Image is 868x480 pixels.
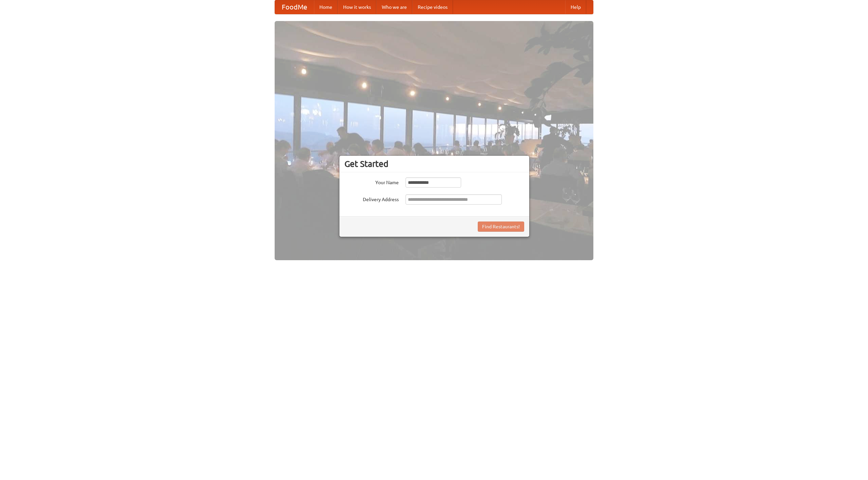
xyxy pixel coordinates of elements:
label: Your Name [344,177,399,186]
a: How it works [338,0,376,14]
a: FoodMe [275,0,314,14]
a: Recipe videos [412,0,453,14]
a: Home [314,0,338,14]
a: Who we are [376,0,412,14]
button: Find Restaurants! [478,222,524,232]
a: Help [565,0,586,14]
h3: Get Started [344,159,524,169]
label: Delivery Address [344,194,399,203]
